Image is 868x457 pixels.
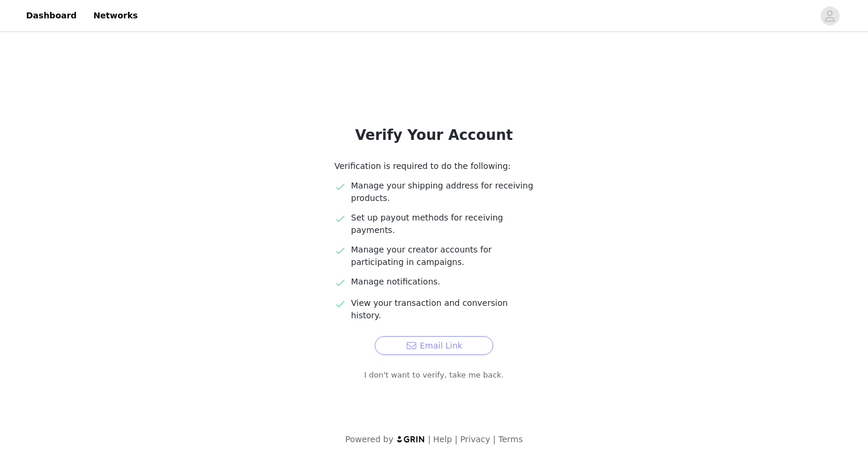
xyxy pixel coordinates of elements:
[351,212,534,237] p: Set up payout methods for receiving payments.
[345,434,393,444] span: Powered by
[351,244,534,269] p: Manage your creator accounts for participating in campaigns.
[351,180,534,204] p: Manage your shipping address for receiving products.
[824,7,835,25] div: avatar
[351,297,534,322] p: View your transaction and conversion history.
[433,434,452,444] a: Help
[351,276,534,288] p: Manage notifications.
[460,434,490,444] a: Privacy
[396,435,426,443] img: logo
[86,2,145,29] a: Networks
[375,336,493,355] button: Email Link
[19,2,84,29] a: Dashboard
[364,369,504,381] a: I don't want to verify, take me back.
[334,160,534,172] p: Verification is required to do the following:
[306,124,562,146] h1: Verify Your Account
[455,434,458,444] span: |
[428,434,431,444] span: |
[498,434,522,444] a: Terms
[493,434,496,444] span: |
